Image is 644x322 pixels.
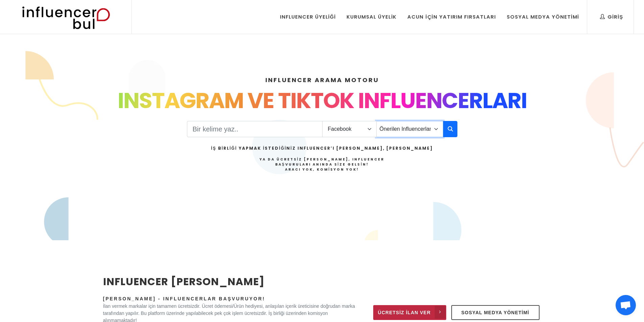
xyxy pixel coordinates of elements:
[103,84,541,117] div: INSTAGRAM VE TIKTOK INFLUENCERLARI
[285,167,359,172] strong: Aracı Yok, Komisyon Yok!
[211,145,433,151] h2: İş Birliği Yapmak İstediğiniz Influencer’ı [PERSON_NAME], [PERSON_NAME]
[451,305,540,320] a: Sosyal Medya Yönetimi
[103,75,541,84] h4: INFLUENCER ARAMA MOTORU
[407,13,496,21] div: Acun İçin Yatırım Fırsatları
[507,13,579,21] div: Sosyal Medya Yönetimi
[347,13,397,21] div: Kurumsal Üyelik
[103,274,355,289] h2: INFLUENCER [PERSON_NAME]
[280,13,336,21] div: Influencer Üyeliği
[373,305,446,320] a: Ücretsiz İlan Ver
[616,295,636,315] a: Açık sohbet
[378,308,431,317] span: Ücretsiz İlan Ver
[461,308,529,317] span: Sosyal Medya Yönetimi
[187,121,323,137] input: Search
[103,296,265,301] span: [PERSON_NAME] - Influencerlar Başvuruyor!
[211,157,433,172] h4: Ya da Ücretsiz [PERSON_NAME], Influencer Başvuruları Anında Size Gelsin!
[600,13,623,21] div: Giriş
